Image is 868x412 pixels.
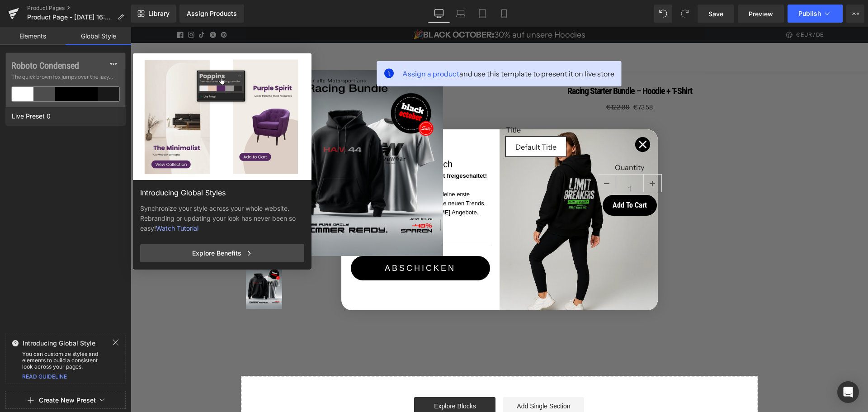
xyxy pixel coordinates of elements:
a: Racing Starter Bundle – Hoodie + T-Shirt [437,58,561,69]
a: Preview [738,5,784,23]
button: Redo [676,5,694,23]
a: Tablet [472,5,493,23]
span: The quick brown fox jumps over the lazy... [11,73,120,81]
a: Explore Blocks [283,370,365,388]
span: Product Page - [DATE] 16:22:36 [27,14,114,21]
span: Library [148,9,170,18]
div: Explore Benefits [140,244,304,262]
button: Create New Preset [39,391,96,410]
a: Add Single Section [372,370,453,388]
a: Global Style [66,27,131,45]
span: Live Preset 0 [9,110,53,122]
span: €122.99 [476,76,499,84]
div: Synchronize your style across your whole website. Rebranding or updating your look has never been... [140,204,304,233]
div: Open Intercom Messenger [837,381,859,403]
span: Publish [798,10,821,17]
label: Title [375,99,623,109]
a: Mobile [493,5,515,23]
span: Add To Cart [482,174,516,182]
a: New Library [131,5,176,23]
div: Assign Products [187,10,237,17]
img: Racing Starter Bundle – Hoodie + T-Shirt [164,43,312,228]
span: €73.58 [503,76,522,85]
label: Quantity [375,136,623,147]
span: Default Title [385,110,426,129]
button: More [846,5,864,23]
button: Publish [788,5,843,23]
span: Introducing Global Style [23,340,95,347]
a: Desktop [428,5,450,23]
span: and use this template to present it on live store [272,41,484,52]
a: READ GUIDELINE [22,373,67,380]
div: Introducing Global Styles [140,187,304,204]
a: Watch Tutorial [156,224,198,232]
span: Preview [749,9,773,19]
button: Add To Cart [472,168,526,189]
span: Save [708,9,723,19]
a: Laptop [450,5,472,23]
img: Racing Starter Bundle Hoodie und T-Shirt für Motorsportfans Mix & Match 10 [115,237,151,282]
a: Racing Starter Bundle Hoodie und T-Shirt für Motorsportfans Mix & Match 10 [115,237,154,284]
label: Roboto Condensed [11,60,120,71]
div: You can customize styles and elements to build a consistent look across your pages. [6,351,125,370]
button: Undo [654,5,672,23]
span: Assign a product [272,42,329,51]
a: Product Pages [27,5,131,12]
